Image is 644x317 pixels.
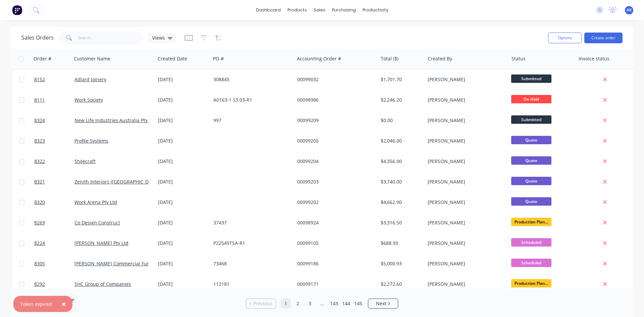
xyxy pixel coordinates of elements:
div: $688.93 [381,240,420,247]
a: Co Design Construct [74,219,120,226]
span: × [62,299,66,309]
div: [PERSON_NAME] [428,260,502,267]
div: 00099203 [297,178,372,185]
div: 308845 [213,76,288,83]
a: Stylecraft [74,158,96,164]
span: Submitted [511,74,551,83]
div: Token expired [20,301,52,308]
a: 8305 [34,254,74,274]
a: 8324 [34,110,74,130]
div: Total ($) [381,55,398,62]
a: Previous page [246,300,276,307]
span: Next [376,300,386,307]
div: 00099032 [297,76,372,83]
a: SHC Group of Companies [74,281,131,287]
div: $5,000.93 [381,260,420,267]
div: 00099204 [297,158,372,165]
div: [DATE] [158,138,208,144]
span: Quote [511,136,551,144]
span: 8322 [34,158,45,165]
div: $2,272.60 [381,281,420,287]
div: $0.00 [381,117,420,124]
div: Created By [428,55,452,62]
ul: Pagination [243,299,401,309]
a: Profile Systems [74,138,108,144]
div: [DATE] [158,199,208,206]
div: Status [512,55,526,62]
div: [DATE] [158,260,208,267]
span: Submitted [511,115,551,124]
a: [PERSON_NAME] Pty Ltd [74,240,128,246]
a: Page 143 [329,299,339,309]
span: Views [152,34,165,41]
div: $4,356.00 [381,158,420,165]
a: Jump forward [317,299,327,309]
div: [PERSON_NAME] [428,158,502,165]
a: 8322 [34,151,74,171]
div: 997 [213,117,288,124]
div: [DATE] [158,117,208,124]
div: [PERSON_NAME] [428,240,502,247]
div: 73468 [213,260,288,267]
a: Adlard Joinery [74,76,106,83]
a: Page 145 [353,299,363,309]
div: A0163-1 S3.03-R1 [213,97,288,103]
div: P22549TSA-R1 [213,240,288,247]
div: productivity [359,5,392,15]
a: Work Arena Pty Ltd [74,199,117,205]
span: 8292 [34,281,45,287]
div: products [284,5,310,15]
div: $1,701.70 [381,76,420,83]
a: dashboard [253,5,284,15]
span: Quote [511,197,551,206]
div: 00098986 [297,97,372,103]
div: [PERSON_NAME] [428,219,502,226]
div: 37437 [213,219,288,226]
div: [PERSON_NAME] [428,199,502,206]
a: 8323 [34,131,74,151]
button: Close [55,296,72,312]
div: Accounting Order # [297,55,341,62]
span: AK [627,7,632,13]
div: [PERSON_NAME] [428,281,502,287]
span: 8320 [34,199,45,206]
div: 00098924 [297,219,372,226]
div: [PERSON_NAME] [428,97,502,103]
a: 8320 [34,192,74,212]
button: Options [548,33,582,43]
div: [DATE] [158,240,208,247]
div: [DATE] [158,158,208,165]
div: $3,316.50 [381,219,420,226]
div: [PERSON_NAME] [428,117,502,124]
a: Page 1 is your current page [281,299,291,309]
div: 00099202 [297,199,372,206]
h1: Sales Orders [21,35,54,41]
div: [DATE] [158,219,208,226]
div: Order # [34,55,51,62]
a: [PERSON_NAME] Commercial Furniture [74,260,163,267]
input: Search... [78,31,143,45]
div: $4,662.90 [381,199,420,206]
a: Page 2 [293,299,303,309]
div: $2,046.00 [381,138,420,144]
span: 8152 [34,76,45,83]
div: 00099209 [297,117,372,124]
div: 00099186 [297,260,372,267]
div: [PERSON_NAME] [428,76,502,83]
div: $2,246.20 [381,97,420,103]
div: [DATE] [158,178,208,185]
div: PO # [213,55,224,62]
a: Page 3 [305,299,315,309]
div: [DATE] [158,281,208,287]
span: Previous [253,300,272,307]
span: 8305 [34,260,45,267]
span: 8224 [34,240,45,247]
span: Scheduled [511,238,551,247]
div: 112181 [213,281,288,287]
span: 8111 [34,97,45,103]
div: Created Date [158,55,187,62]
span: Scheduled [511,259,551,267]
span: 8323 [34,138,45,144]
div: 00099205 [297,138,372,144]
span: 8269 [34,219,45,226]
